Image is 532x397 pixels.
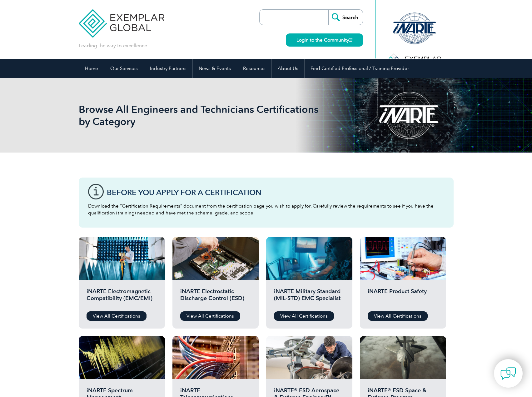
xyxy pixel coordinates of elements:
h2: iNARTE Product Safety [368,288,438,307]
h3: Before You Apply For a Certification [107,188,444,196]
img: contact-chat.png [500,366,516,381]
h2: iNARTE Electrostatic Discharge Control (ESD) [180,288,251,307]
input: Search [328,10,363,25]
h1: Browse All Engineers and Technicians Certifications by Category [79,103,319,128]
p: Leading the way to excellence [79,42,147,49]
a: View All Certifications [368,311,428,321]
p: Download the “Certification Requirements” document from the certification page you wish to apply ... [88,203,444,216]
a: About Us [272,59,304,78]
a: News & Events [193,59,237,78]
a: Find Certified Professional / Training Provider [305,59,415,78]
a: View All Certifications [180,311,240,321]
a: View All Certifications [274,311,334,321]
img: open_square.png [349,38,352,42]
a: Our Services [104,59,144,78]
a: Login to the Community [286,33,363,47]
a: Resources [237,59,271,78]
a: Industry Partners [144,59,192,78]
a: Home [79,59,104,78]
h2: iNARTE Military Standard (MIL-STD) EMC Specialist [274,288,345,307]
a: View All Certifications [87,311,147,321]
h2: iNARTE Electromagnetic Compatibility (EMC/EMI) [87,288,157,307]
